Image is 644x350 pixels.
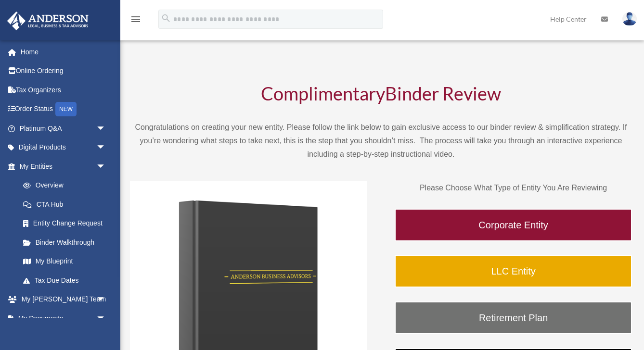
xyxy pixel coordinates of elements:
a: Entity Change Request [13,214,120,233]
a: Home [7,42,120,62]
a: Online Ordering [7,62,120,81]
img: User Pic [622,12,637,26]
a: menu [130,17,142,25]
a: My Blueprint [13,252,120,271]
a: LLC Entity [395,255,632,287]
a: My Entitiesarrow_drop_down [7,157,120,176]
span: arrow_drop_down [96,157,116,176]
a: Retirement Plan [395,301,632,334]
a: Digital Productsarrow_drop_down [7,138,120,157]
a: My [PERSON_NAME] Teamarrow_drop_down [7,290,120,309]
a: My Documentsarrow_drop_down [7,309,120,328]
p: Please Choose What Type of Entity You Are Reviewing [395,181,632,195]
a: Binder Walkthrough [13,233,116,252]
i: search [161,13,171,24]
a: Platinum Q&Aarrow_drop_down [7,119,120,138]
img: Anderson Advisors Platinum Portal [4,12,91,30]
p: Congratulations on creating your new entity. Please follow the link below to gain exclusive acces... [130,121,632,161]
i: menu [130,13,142,25]
a: Tax Due Dates [13,271,120,290]
span: Binder Review [385,82,501,104]
span: arrow_drop_down [96,138,116,158]
a: Order StatusNEW [7,100,120,119]
span: arrow_drop_down [96,119,116,138]
span: Complimentary [261,82,385,104]
a: Overview [13,176,120,195]
a: CTA Hub [13,195,120,214]
a: Tax Organizers [7,80,120,100]
div: NEW [55,102,77,116]
a: Corporate Entity [395,209,632,241]
span: arrow_drop_down [96,309,116,328]
span: arrow_drop_down [96,290,116,310]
